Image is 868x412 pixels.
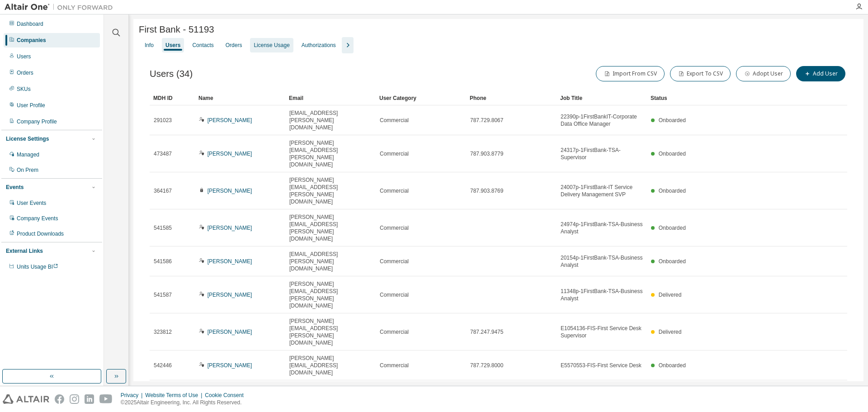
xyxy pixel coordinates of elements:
span: Onboarded [659,258,686,265]
span: 787.729.8000 [470,362,503,369]
div: Privacy [121,392,145,399]
img: linkedin.svg [85,394,94,404]
div: Orders [17,69,33,76]
div: Website Terms of Use [145,392,205,399]
a: [PERSON_NAME] [208,329,252,335]
span: Commercial [380,224,409,232]
div: Name [198,91,282,105]
span: First Bank - 51193 [139,24,214,35]
span: Commercial [380,187,409,194]
button: Adopt User [736,66,791,81]
div: Events [6,184,24,191]
span: Commercial [380,328,409,336]
div: MDH ID [153,91,191,105]
div: Company Events [17,215,58,222]
div: SKUs [17,85,31,93]
span: 20154p-1FirstBank-TSA-Business Analyst [561,254,643,269]
span: 541586 [154,258,172,265]
a: [PERSON_NAME] [208,188,252,194]
div: Users [17,53,31,60]
span: 11348p-1FirstBank-TSA-Business Analyst [561,288,643,302]
span: [PERSON_NAME][EMAIL_ADDRESS][PERSON_NAME][DOMAIN_NAME] [289,139,372,168]
span: Units Usage BI [17,264,58,270]
span: [PERSON_NAME][EMAIL_ADDRESS][PERSON_NAME][DOMAIN_NAME] [289,176,372,205]
div: Users [165,42,180,49]
div: Managed [17,151,39,158]
span: Delivered [659,292,682,298]
span: [PERSON_NAME][EMAIL_ADDRESS][PERSON_NAME][DOMAIN_NAME] [289,213,372,242]
span: 291023 [154,117,172,124]
img: youtube.svg [99,394,113,404]
div: License Usage [254,42,289,49]
span: 542446 [154,362,172,369]
div: Job Title [560,91,643,105]
div: Dashboard [17,20,43,28]
span: E1054136-FIS-First Service Desk Supervisor [561,325,643,339]
span: Onboarded [659,188,686,194]
div: Cookie Consent [205,392,249,399]
span: Commercial [380,291,409,298]
span: Commercial [380,258,409,265]
span: E5570553-FIS-First Service Desk [561,362,642,369]
span: 473487 [154,150,172,157]
span: Onboarded [659,225,686,231]
div: Product Downloads [17,230,64,237]
span: [EMAIL_ADDRESS][PERSON_NAME][DOMAIN_NAME] [289,109,372,131]
div: On Prem [17,166,38,174]
span: [PERSON_NAME][EMAIL_ADDRESS][DOMAIN_NAME] [289,355,372,376]
span: Commercial [380,150,409,157]
div: Companies [17,37,46,44]
span: 787.903.8769 [470,187,503,194]
div: Contacts [192,42,213,49]
span: 541587 [154,291,172,298]
span: Commercial [380,362,409,369]
div: Phone [470,91,553,105]
img: altair_logo.svg [3,394,49,404]
a: [PERSON_NAME] [208,292,252,298]
div: External Links [6,247,43,255]
span: 24007p-1FirstBank-IT Service Delivery Management SVP [561,184,643,198]
span: 323812 [154,328,172,336]
span: 787.247.9475 [470,328,503,336]
span: 364167 [154,187,172,194]
span: 24317p-1FirstBank-TSA-Supervisor [561,147,643,161]
span: 24974p-1FirstBank-TSA-Business Analyst [561,221,643,235]
img: instagram.svg [70,394,79,404]
div: License Settings [6,135,49,142]
span: 22390p-1FirstBankIT-Corporate Data Office Manager [561,113,643,128]
button: Export To CSV [670,66,731,81]
div: Email [289,91,372,105]
div: Info [145,42,154,49]
div: User Profile [17,102,45,109]
span: Commercial [380,117,409,124]
a: [PERSON_NAME] [208,225,252,231]
a: [PERSON_NAME] [208,117,252,123]
span: [EMAIL_ADDRESS][PERSON_NAME][DOMAIN_NAME] [289,251,372,272]
div: User Events [17,199,46,207]
a: [PERSON_NAME] [208,258,252,265]
button: Import From CSV [596,66,665,81]
span: 787.729.8067 [470,117,503,124]
span: 541585 [154,224,172,232]
img: facebook.svg [55,394,64,404]
span: Onboarded [659,117,686,123]
span: [PERSON_NAME][EMAIL_ADDRESS][PERSON_NAME][DOMAIN_NAME] [289,280,372,309]
a: [PERSON_NAME] [208,151,252,157]
p: © 2025 Altair Engineering, Inc. All Rights Reserved. [121,399,249,407]
span: 787.903.8779 [470,150,503,157]
span: [PERSON_NAME][EMAIL_ADDRESS][PERSON_NAME][DOMAIN_NAME] [289,317,372,346]
div: User Category [379,91,462,105]
span: Users (34) [150,69,193,79]
span: Onboarded [659,362,686,369]
div: Authorizations [302,42,336,49]
span: Onboarded [659,151,686,157]
button: Add User [796,66,845,81]
div: Status [651,91,793,105]
span: Delivered [659,329,682,335]
div: Orders [226,42,242,49]
img: Altair One [5,3,118,12]
a: [PERSON_NAME] [208,362,252,369]
div: Company Profile [17,118,57,125]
